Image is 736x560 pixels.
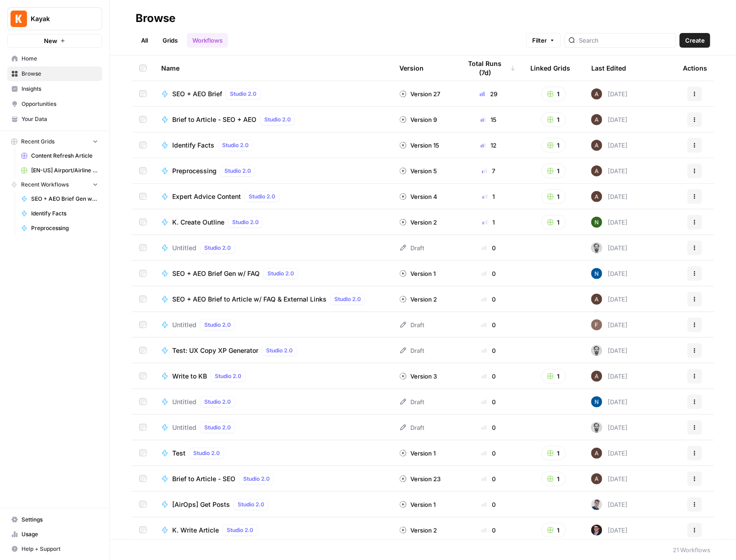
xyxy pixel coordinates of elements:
[7,66,102,81] a: Browse
[264,115,291,124] span: Studio 2.0
[591,191,627,202] div: [DATE]
[399,218,437,227] div: Version 2
[172,89,222,99] span: SEO + AEO Brief
[7,7,102,30] button: Workspace: Kayak
[7,51,102,66] a: Home
[243,475,270,483] span: Studio 2.0
[591,319,602,330] img: tctyxljblf40chzqxflm8vgl4vpd
[462,449,516,458] div: 0
[31,195,98,203] span: SEO + AEO Brief Gen w/ FAQ
[462,243,516,253] div: 0
[22,55,98,63] span: Home
[222,141,249,149] span: Studio 2.0
[541,369,566,384] button: 1
[187,33,228,48] a: Workflows
[7,178,102,192] button: Recent Workflows
[591,473,602,484] img: wtbmvrjo3qvncyiyitl6zoukl9gz
[7,97,102,111] a: Opportunities
[161,371,385,382] a: Write to KBStudio 2.0
[591,217,602,228] img: g4o9tbhziz0738ibrok3k9f5ina6
[399,55,424,81] div: Version
[591,345,602,356] img: lemk4kch0nuxk7w1xh7asgdteu4z
[683,55,707,81] div: Actions
[172,372,207,381] span: Write to KB
[172,397,196,406] span: Untitled
[399,397,424,406] div: Draft
[685,36,705,45] span: Create
[31,14,86,23] span: Kayak
[172,269,260,278] span: SEO + AEO Brief Gen w/ FAQ
[249,192,275,201] span: Studio 2.0
[399,500,436,509] div: Version 1
[591,319,627,330] div: [DATE]
[136,11,175,26] div: Browse
[591,165,602,176] img: wtbmvrjo3qvncyiyitl6zoukl9gz
[591,499,602,510] img: oskm0cmuhabjb8ex6014qupaj5sj
[161,191,385,202] a: Expert Advice ContentStudio 2.0
[673,545,710,555] div: 21 Workflows
[541,138,566,153] button: 1
[161,345,385,356] a: Test: UX Copy XP GeneratorStudio 2.0
[7,112,102,126] a: Your Data
[591,88,627,99] div: [DATE]
[399,372,437,381] div: Version 3
[591,525,627,536] div: [DATE]
[7,527,102,542] a: Usage
[462,218,516,227] div: 1
[11,11,27,27] img: Kayak Logo
[161,140,385,151] a: Identify FactsStudio 2.0
[22,70,98,78] span: Browse
[334,295,361,303] span: Studio 2.0
[172,141,214,150] span: Identify Facts
[172,295,327,304] span: SEO + AEO Brief to Article w/ FAQ & External Links
[591,473,627,484] div: [DATE]
[591,140,627,151] div: [DATE]
[161,448,385,459] a: TestStudio 2.0
[161,114,385,125] a: Brief to Article - SEO + AEOStudio 2.0
[266,346,293,355] span: Studio 2.0
[161,396,385,407] a: UntitledStudio 2.0
[591,268,602,279] img: n7pe0zs00y391qjouxmgrq5783et
[204,321,231,329] span: Studio 2.0
[462,346,516,355] div: 0
[399,320,424,329] div: Draft
[7,542,102,556] button: Help + Support
[7,512,102,527] a: Settings
[591,422,627,433] div: [DATE]
[462,89,516,99] div: 29
[172,449,185,458] span: Test
[526,33,561,48] button: Filter
[161,55,385,81] div: Name
[172,115,256,124] span: Brief to Article - SEO + AEO
[462,269,516,278] div: 0
[462,320,516,329] div: 0
[161,88,385,99] a: SEO + AEO BriefStudio 2.0
[462,372,516,381] div: 0
[224,167,251,175] span: Studio 2.0
[172,526,219,535] span: K. Write Article
[591,294,627,305] div: [DATE]
[161,319,385,330] a: UntitledStudio 2.0
[22,115,98,123] span: Your Data
[238,500,264,509] span: Studio 2.0
[161,242,385,253] a: UntitledStudio 2.0
[267,269,294,278] span: Studio 2.0
[462,55,516,81] div: Total Runs (7d)
[161,268,385,279] a: SEO + AEO Brief Gen w/ FAQStudio 2.0
[161,165,385,176] a: PreprocessingStudio 2.0
[172,243,196,253] span: Untitled
[22,516,98,524] span: Settings
[591,448,627,459] div: [DATE]
[399,115,437,124] div: Version 9
[22,100,98,108] span: Opportunities
[172,474,235,483] span: Brief to Article - SEO
[31,166,98,175] span: [EN-US] Airport/Airline Content Refresh
[591,345,627,356] div: [DATE]
[399,89,440,99] div: Version 27
[462,397,516,406] div: 0
[591,114,627,125] div: [DATE]
[161,473,385,484] a: Brief to Article - SEOStudio 2.0
[399,166,437,176] div: Version 5
[532,36,547,45] span: Filter
[462,192,516,201] div: 1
